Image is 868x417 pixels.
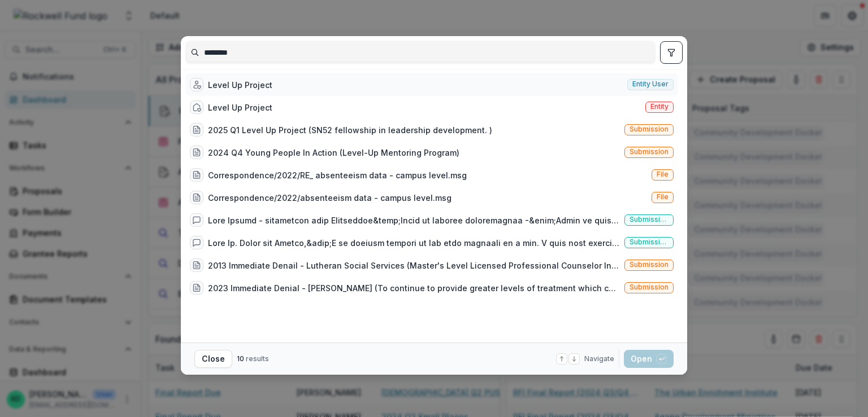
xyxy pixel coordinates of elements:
[630,261,669,269] span: Submission
[208,260,620,271] div: 2013 Immediate Denail - Lutheran Social Services (Master's Level Licensed Professional Counselor ...
[208,124,492,136] div: 2025 Q1 Level Up Project (SN52 fellowship in leadership development. )
[237,354,244,363] span: 10
[630,125,669,133] span: Submission
[194,350,232,368] button: Close
[630,216,669,223] span: Submission comment
[650,103,669,111] span: Entity
[208,214,620,226] div: Lore Ipsumd - sitametcon adip Elitseddoe&temp;Incid ut laboree doloremagnaa -&enim;Admin ve quisn...
[208,147,459,159] div: 2024 Q4 Young People In Action (Level-Up Mentoring Program)
[657,170,669,178] span: File
[208,192,452,204] div: Correspondence/2022/absenteeism data - campus level.msg
[660,41,683,64] button: toggle filters
[208,169,467,181] div: Correspondence/2022/RE_ absenteeism data - campus level.msg
[630,148,669,156] span: Submission
[657,193,669,201] span: File
[630,238,669,246] span: Submission comment
[208,79,272,91] div: Level Up Project
[246,354,269,363] span: results
[632,80,669,88] span: Entity user
[208,237,620,249] div: Lore Ip. Dolor sit Ametco,&adip;E se doeiusm tempori ut lab etdo magnaali en a min. V quis nost e...
[208,282,620,294] div: 2023 Immediate Denial - [PERSON_NAME] (To continue to provide greater levels of treatment which c...
[624,350,674,368] button: Open
[208,102,272,113] div: Level Up Project
[584,354,614,364] span: Navigate
[630,283,669,291] span: Submission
